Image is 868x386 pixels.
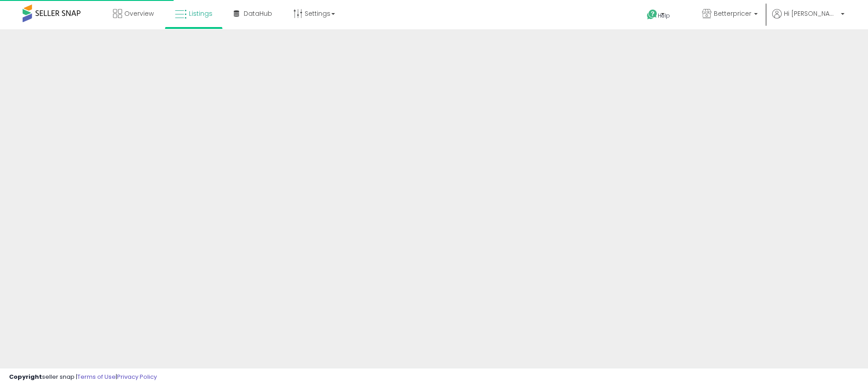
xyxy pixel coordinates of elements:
[77,372,116,381] a: Terms of Use
[646,9,658,20] i: Get Help
[244,9,272,18] span: DataHub
[9,372,42,381] strong: Copyright
[124,9,154,18] span: Overview
[640,2,688,29] a: Help
[9,373,157,381] div: seller snap | |
[189,9,212,18] span: Listings
[117,372,157,381] a: Privacy Policy
[784,9,838,18] span: Hi [PERSON_NAME]
[714,9,751,18] span: Betterpricer
[772,9,844,29] a: Hi [PERSON_NAME]
[658,12,670,19] span: Help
